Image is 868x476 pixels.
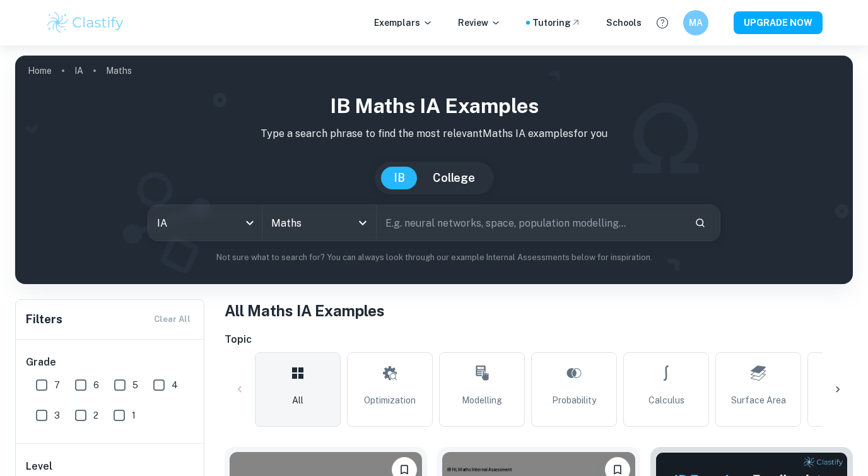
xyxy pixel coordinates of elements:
a: IA [74,62,83,80]
button: UPGRADE NOW [734,11,823,34]
button: Help and Feedback [652,12,673,33]
p: Type a search phrase to find the most relevant Maths IA examples for you [25,126,843,141]
input: E.g. neural networks, space, population modelling... [377,205,684,241]
span: 5 [132,378,138,392]
h6: Filters [26,311,62,328]
span: Optimization [364,393,416,407]
button: IB [381,167,418,189]
span: 2 [93,408,98,422]
div: IA [148,205,262,241]
h6: Topic [225,332,853,347]
span: Probability [552,393,596,407]
button: College [420,167,488,189]
span: 3 [54,408,60,422]
span: Modelling [462,393,502,407]
h6: MA [689,16,703,30]
span: Surface Area [731,393,786,407]
img: Clastify logo [45,10,126,35]
button: Search [689,212,711,234]
a: Schools [606,16,642,30]
a: Tutoring [532,16,581,30]
span: 6 [93,378,99,392]
h1: All Maths IA Examples [225,299,853,322]
span: 1 [132,408,136,422]
p: Exemplars [374,16,433,30]
h1: IB Maths IA examples [25,91,843,121]
img: profile cover [15,56,853,284]
p: Review [458,16,501,30]
p: Maths [106,64,132,78]
h6: Level [26,459,195,474]
span: 7 [54,378,60,392]
p: Not sure what to search for? You can always look through our example Internal Assessments below f... [25,251,843,264]
h6: Grade [26,355,195,370]
span: 4 [172,378,178,392]
button: MA [683,10,708,35]
span: Calculus [648,393,684,407]
button: Open [354,214,372,232]
a: Home [28,62,52,80]
span: All [292,393,303,407]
